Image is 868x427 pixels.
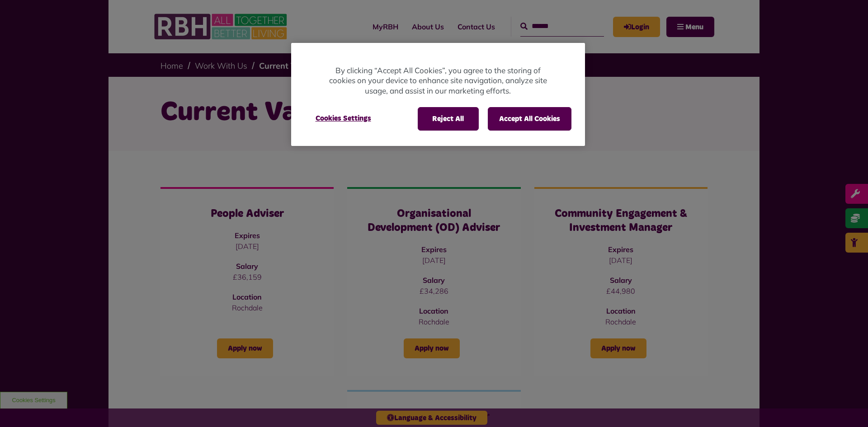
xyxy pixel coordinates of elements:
p: By clicking “Accept All Cookies”, you agree to the storing of cookies on your device to enhance s... [327,66,549,96]
button: Cookies Settings [305,107,382,130]
div: Cookie banner [291,43,585,146]
button: Reject All [418,107,479,131]
div: Privacy [291,43,585,146]
button: Accept All Cookies [488,107,571,131]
